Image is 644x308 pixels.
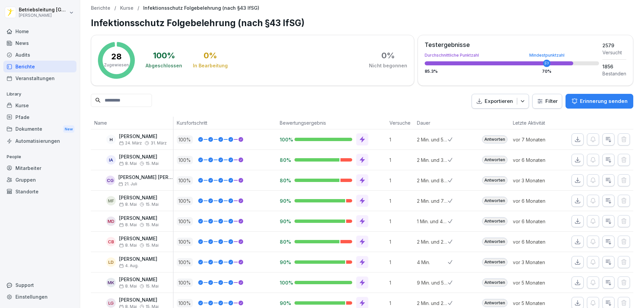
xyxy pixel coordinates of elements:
[3,151,76,162] p: People
[146,202,159,207] span: 15. Mai
[417,259,448,266] p: 4 Min.
[425,69,599,73] div: 85.3 %
[602,49,626,56] div: Versucht
[106,278,116,287] div: MK
[3,135,76,147] a: Automatisierungen
[280,239,289,245] p: 80%
[513,197,561,204] p: vor 6 Monaten
[3,61,76,72] a: Berichte
[106,237,116,246] div: CB
[118,175,173,180] p: [PERSON_NAME] [PERSON_NAME]
[177,258,193,266] p: 100 %
[389,259,414,266] p: 1
[513,119,558,126] p: Letzte Aktivität
[177,156,193,164] p: 100 %
[119,277,159,283] p: [PERSON_NAME]
[177,119,273,126] p: Kursfortschritt
[177,238,193,246] p: 100 %
[280,198,289,204] p: 90%
[417,238,448,245] p: 2 Min. und 20 Sek.
[3,186,76,197] a: Standorte
[482,197,507,205] div: Antworten
[417,300,448,307] p: 2 Min. und 24 Sek.
[280,157,289,163] p: 80%
[119,202,137,207] span: 8. Mai
[146,161,159,166] span: 15. Mai
[417,119,444,126] p: Dauer
[3,25,76,37] a: Home
[3,123,76,135] div: Dokumente
[425,42,599,48] div: Testergebnisse
[482,258,507,266] div: Antworten
[529,53,565,57] div: Mindestpunktzahl
[513,238,561,245] p: vor 6 Monaten
[119,223,137,227] span: 8. Mai
[280,177,289,184] p: 80%
[106,298,116,308] div: LG
[151,141,167,145] span: 31. März
[106,155,116,165] div: IA
[118,182,137,186] span: 21. Juli
[3,162,76,174] a: Mitarbeiter
[177,279,193,287] p: 100 %
[119,243,137,248] span: 8. Mai
[417,197,448,204] p: 2 Min. und 7 Sek.
[389,300,414,307] p: 1
[280,300,289,306] p: 90%
[513,177,561,184] p: vor 3 Monaten
[177,217,193,226] p: 100 %
[381,52,395,60] div: 0 %
[106,217,116,226] div: MD
[513,218,561,225] p: vor 6 Monaten
[94,119,170,126] p: Name
[566,94,633,109] button: Erinnerung senden
[146,62,182,69] div: Abgeschlossen
[119,134,167,139] p: [PERSON_NAME]
[120,5,133,11] p: Kurse
[3,49,76,61] a: Audits
[425,53,599,57] div: Durchschnittliche Punktzahl
[138,5,139,11] p: /
[19,13,68,18] p: [PERSON_NAME]
[542,69,551,73] div: 70 %
[91,5,110,11] p: Berichte
[537,98,558,105] div: Filter
[280,136,289,143] p: 100%
[580,98,628,105] p: Erinnerung senden
[513,136,561,143] p: vor 7 Monaten
[3,279,76,291] div: Support
[3,100,76,111] div: Kurse
[513,259,561,266] p: vor 3 Monaten
[482,299,507,307] div: Antworten
[3,89,76,100] p: Library
[389,197,414,204] p: 1
[146,284,159,289] span: 15. Mai
[369,62,407,69] div: Nicht begonnen
[389,218,414,225] p: 1
[3,111,76,123] a: Pfade
[106,257,116,267] div: LD
[417,177,448,184] p: 2 Min. und 8 Sek.
[482,135,507,143] div: Antworten
[146,223,159,227] span: 15. Mai
[280,280,289,286] p: 100%
[417,218,448,225] p: 1 Min. und 42 Sek.
[119,284,137,289] span: 8. Mai
[106,196,116,205] div: MF
[19,7,68,13] p: Betriebsleitung [GEOGRAPHIC_DATA]
[3,72,76,84] a: Veranstaltungen
[3,174,76,186] a: Gruppen
[280,218,289,225] p: 90%
[177,176,193,185] p: 100 %
[389,119,410,126] p: Versuche
[3,291,76,303] a: Einstellungen
[119,141,142,145] span: 24. März
[106,176,115,185] div: CG
[482,279,507,287] div: Antworten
